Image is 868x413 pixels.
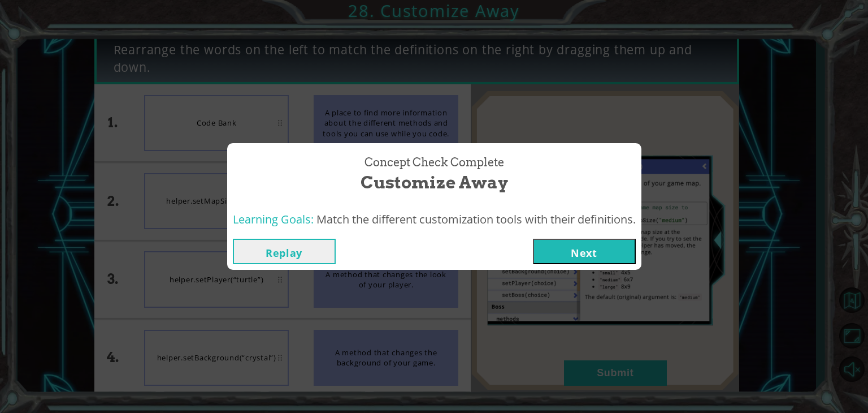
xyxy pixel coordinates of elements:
[233,239,336,264] button: Replay
[361,170,508,195] span: Customize Away
[316,212,636,227] span: Match the different customization tools with their definitions.
[233,212,314,227] span: Learning Goals:
[533,239,636,264] button: Next
[364,154,504,171] span: Concept Check Complete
